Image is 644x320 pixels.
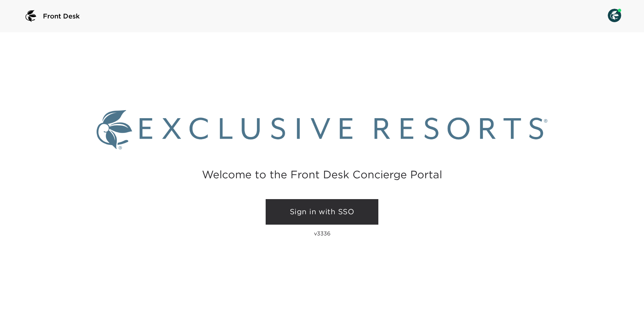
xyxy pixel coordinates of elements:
[23,8,39,24] img: logo
[97,110,547,149] img: Exclusive Resorts logo
[202,169,442,180] h2: Welcome to the Front Desk Concierge Portal
[608,9,621,22] img: User
[266,199,378,225] a: Sign in with SSO
[314,230,330,237] p: v3336
[43,11,80,21] span: Front Desk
